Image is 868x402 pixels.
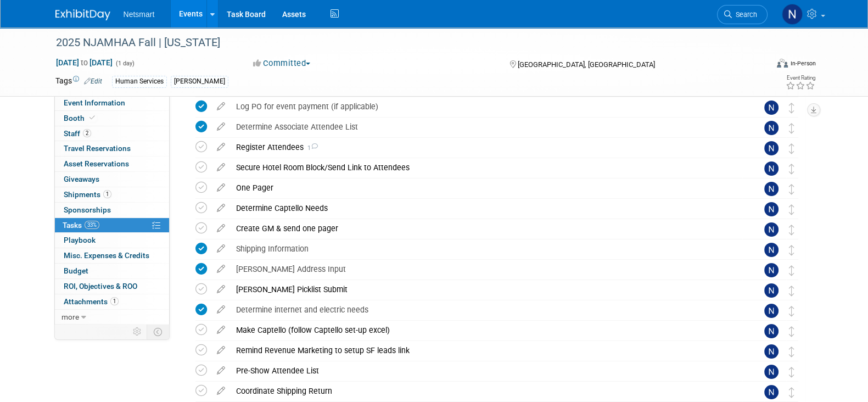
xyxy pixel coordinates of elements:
[764,202,779,216] img: Nina Finn
[211,142,231,152] a: edit
[231,138,742,157] div: Register Attendees
[231,341,742,360] div: Remind Revenue Marketing to setup SF leads link
[304,144,318,152] span: 1
[211,305,231,315] a: edit
[211,264,231,274] a: edit
[703,57,816,74] div: Event Format
[764,161,779,176] img: Nina Finn
[789,103,794,113] i: Move task
[777,59,788,68] img: Format-Inperson.png
[764,101,779,115] img: Nina Finn
[55,279,169,294] a: ROI, Objectives & ROO
[211,122,231,132] a: edit
[147,325,169,339] td: Toggle Event Tabs
[211,366,231,376] a: edit
[231,199,742,217] div: Determine Captello Needs
[764,243,779,257] img: Nina Finn
[789,59,815,68] div: In-Person
[64,251,149,260] span: Misc. Expenses & Credits
[231,97,742,116] div: Log PO for event payment (if applicable)
[211,325,231,335] a: edit
[63,221,99,230] span: Tasks
[764,222,779,237] img: Nina Finn
[764,385,779,399] img: Nina Finn
[55,111,169,126] a: Booth
[55,187,169,202] a: Shipments1
[231,280,742,299] div: [PERSON_NAME] Picklist Submit
[55,203,169,217] a: Sponsorships
[211,284,231,294] a: edit
[231,178,742,197] div: One Pager
[789,265,794,276] i: Move task
[789,225,794,235] i: Move task
[112,76,167,87] div: Human Services
[231,158,742,177] div: Secure Hotel Room Block/Send Link to Attendees
[103,190,111,198] span: 1
[249,58,315,69] button: Committed
[231,239,742,258] div: Shipping Information
[55,264,169,278] a: Budget
[55,96,169,110] a: Event Information
[110,297,119,305] span: 1
[231,300,742,319] div: Determine internet and electric needs
[764,324,779,338] img: Nina Finn
[764,344,779,359] img: Nina Finn
[211,345,231,355] a: edit
[55,248,169,263] a: Misc. Expenses & Credits
[789,123,794,133] i: Move task
[231,361,742,380] div: Pre-Show Attendee List
[64,205,111,214] span: Sponsorships
[55,126,169,141] a: Staff2
[89,115,95,121] i: Booth reservation complete
[782,4,803,25] img: Nina Finn
[789,347,794,357] i: Move task
[55,157,169,171] a: Asset Reservations
[55,58,113,68] span: [DATE] [DATE]
[785,75,815,81] div: Event Rating
[789,326,794,337] i: Move task
[55,233,169,248] a: Playbook
[55,75,102,88] td: Tags
[61,312,79,321] span: more
[55,218,169,233] a: Tasks33%
[211,163,231,172] a: edit
[64,159,129,168] span: Asset Reservations
[64,114,97,122] span: Booth
[64,297,119,306] span: Attachments
[789,387,794,398] i: Move task
[55,310,169,325] a: more
[789,286,794,296] i: Move task
[231,260,742,278] div: [PERSON_NAME] Address Input
[124,10,155,19] span: Netsmart
[64,144,131,153] span: Travel Reservations
[64,129,91,138] span: Staff
[79,58,89,67] span: to
[55,9,110,20] img: ExhibitDay
[171,76,228,87] div: [PERSON_NAME]
[789,245,794,255] i: Move task
[55,294,169,309] a: Attachments1
[64,175,99,183] span: Giveaways
[231,118,742,136] div: Determine Associate Attendee List
[789,306,794,316] i: Move task
[64,282,137,291] span: ROI, Objectives & ROO
[64,190,111,199] span: Shipments
[518,60,655,69] span: [GEOGRAPHIC_DATA], [GEOGRAPHIC_DATA]
[764,141,779,155] img: Nina Finn
[115,60,135,67] span: (1 day)
[85,221,99,229] span: 33%
[764,182,779,196] img: Nina Finn
[764,121,779,135] img: Nina Finn
[764,283,779,298] img: Nina Finn
[789,204,794,215] i: Move task
[732,10,757,19] span: Search
[55,172,169,187] a: Giveaways
[764,304,779,318] img: Nina Finn
[128,325,147,339] td: Personalize Event Tab Strip
[211,102,231,111] a: edit
[64,266,88,275] span: Budget
[231,382,742,400] div: Coordinate Shipping Return
[789,143,794,154] i: Move task
[717,5,768,24] a: Search
[55,141,169,156] a: Travel Reservations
